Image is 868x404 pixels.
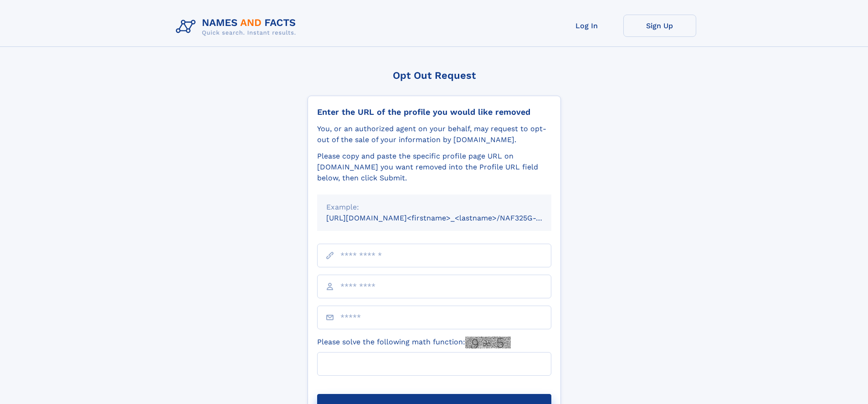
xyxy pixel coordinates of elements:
[326,214,569,222] small: [URL][DOMAIN_NAME]<firstname>_<lastname>/NAF325G-xxxxxxxx
[308,70,561,81] div: Opt Out Request
[172,15,303,39] img: Logo Names and Facts
[317,107,551,117] div: Enter the URL of the profile you would like removed
[623,15,696,37] a: Sign Up
[317,151,551,184] div: Please copy and paste the specific profile page URL on [DOMAIN_NAME] you want removed into the Pr...
[317,123,551,145] div: You, or an authorized agent on your behalf, may request to opt-out of the sale of your informatio...
[317,337,511,348] label: Please solve the following math function:
[550,15,623,37] a: Log In
[326,202,542,213] div: Example:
